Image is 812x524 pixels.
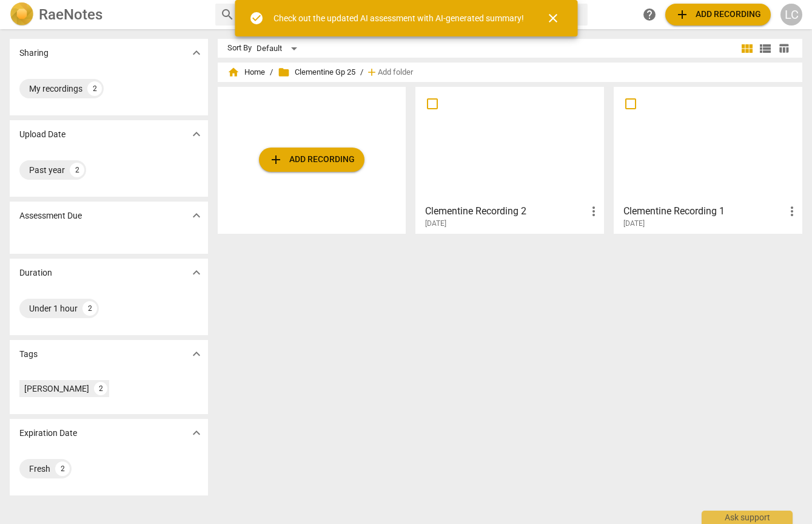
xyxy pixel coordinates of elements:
div: 2 [82,301,97,316]
span: expand_more [189,347,204,361]
span: table_chart [778,43,790,54]
span: add [675,7,690,22]
span: Clementine Gp 25 [278,66,355,78]
div: 2 [87,81,102,96]
h3: Clementine Recording 2 [425,204,586,219]
span: help [642,7,657,22]
button: Show more [187,264,206,282]
button: Show more [187,125,206,143]
span: add [269,152,283,167]
span: close [546,11,560,26]
p: Duration [19,267,52,279]
p: Expiration Date [19,427,77,440]
span: Add folder [378,68,413,77]
div: Sort By [227,44,252,53]
a: LogoRaeNotes [10,2,206,27]
a: Help [639,4,660,26]
div: 2 [70,163,84,177]
span: [DATE] [623,219,645,229]
span: Add recording [269,152,355,167]
button: Upload [665,4,771,26]
button: Show more [187,206,206,225]
button: Tile view [738,39,756,58]
span: more_vert [785,204,799,219]
span: add [366,66,378,78]
div: [PERSON_NAME] [24,383,89,395]
button: Upload [259,148,364,172]
span: Add recording [675,7,761,22]
div: Past year [29,164,65,176]
button: Show more [187,345,206,363]
span: Home [227,66,265,78]
span: expand_more [189,426,204,440]
div: Check out the updated AI assessment with AI-generated summary! [273,12,524,25]
span: check_circle [249,11,264,26]
div: Ask support [702,511,793,524]
p: Assessment Due [19,209,82,222]
span: expand_more [189,208,204,223]
div: Under 1 hour [29,302,78,315]
img: Logo [10,2,34,27]
span: expand_more [189,46,204,60]
div: Fresh [29,463,50,475]
div: 2 [55,461,70,476]
span: / [360,68,363,77]
span: folder [278,66,290,78]
h2: RaeNotes [39,6,102,23]
div: My recordings [29,83,82,95]
button: Table view [774,39,793,58]
span: [DATE] [425,219,446,229]
div: Default [257,39,301,58]
button: LC [780,4,802,26]
span: expand_more [189,127,204,141]
span: view_list [758,41,773,56]
span: more_vert [586,204,601,219]
span: search [220,7,235,22]
button: Close [539,4,568,33]
p: Tags [19,348,38,361]
div: 2 [94,382,107,395]
span: view_module [740,41,754,56]
a: Clementine Recording 2[DATE] [420,91,600,228]
p: Sharing [19,47,49,60]
button: Show more [187,44,206,62]
span: / [270,68,273,77]
h3: Clementine Recording 1 [623,204,785,219]
span: expand_more [189,265,204,280]
a: Clementine Recording 1[DATE] [618,91,798,228]
button: Show more [187,424,206,442]
button: List view [756,39,774,58]
span: home [227,66,240,78]
p: Upload Date [19,128,65,141]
